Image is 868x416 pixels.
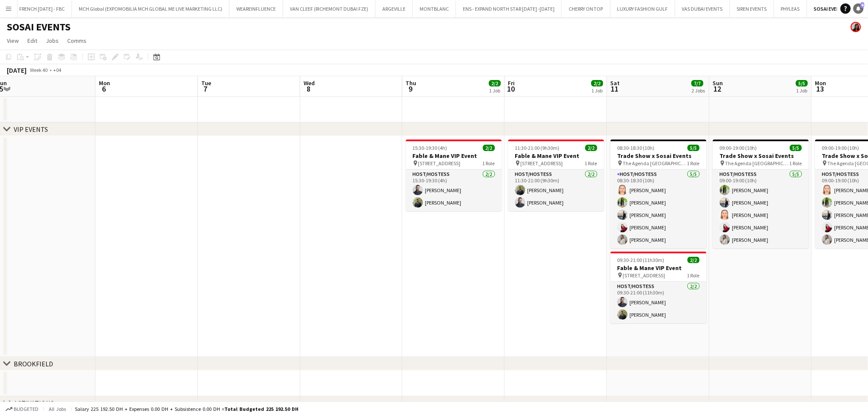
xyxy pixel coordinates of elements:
a: Edit [24,35,41,46]
span: The Agenda [GEOGRAPHIC_DATA] [725,160,790,166]
span: 11:30-21:00 (9h30m) [515,145,560,151]
span: 6 [98,84,110,94]
span: 2/2 [688,257,700,263]
span: Edit [27,37,37,45]
app-job-card: 11:30-21:00 (9h30m)2/2Fable & Mane VIP Event [STREET_ADDRESS]1 RoleHost/Hostess2/211:30-21:00 (9h... [508,140,604,211]
span: 10 [507,84,515,94]
span: The Agenda [GEOGRAPHIC_DATA] [623,160,687,166]
span: 13 [814,84,826,94]
app-job-card: 08:30-18:30 (10h)5/5Trade Show x Sosai Events The Agenda [GEOGRAPHIC_DATA]1 RoleHost/Hostess5/508... [611,140,707,248]
span: Tue [201,79,211,87]
a: Jobs [42,35,62,46]
span: 09:00-19:00 (10h) [822,145,859,151]
span: 7/7 [692,80,704,86]
span: [STREET_ADDRESS] [623,272,665,279]
button: MONTBLANC [413,0,456,17]
div: 15:30-19:30 (4h)2/2Fable & Mane VIP Event [STREET_ADDRESS]1 RoleHost/Hostess2/215:30-19:30 (4h)[P... [406,140,502,211]
div: 2 Jobs [692,87,705,94]
h3: Trade Show x Sosai Events [713,152,809,160]
span: Budgeted [14,406,39,412]
button: VAN CLEEF (RICHEMONT DUBAI FZE) [283,0,376,17]
span: 2/2 [489,80,501,86]
h3: Fable & Mane VIP Event [611,264,707,272]
div: Salary 225 192.50 DH + Expenses 0.00 DH + Subsistence 0.00 DH = [75,406,298,412]
button: VAS DUBAI EVENTS [675,0,730,17]
span: 5/5 [796,80,808,86]
button: Budgeted [4,404,40,414]
span: 09:00-19:00 (10h) [720,145,757,151]
span: Wed [304,79,315,87]
a: 4 [853,3,864,14]
div: 1 Job [796,87,808,94]
span: 1 Role [585,160,597,166]
div: 1 Job [489,87,501,94]
span: 1 Role [687,160,700,166]
app-card-role: Host/Hostess5/509:00-19:00 (10h)[PERSON_NAME][PERSON_NAME][PERSON_NAME][PERSON_NAME][PERSON_NAME] [713,169,809,248]
span: 1 Role [687,272,700,279]
span: Thu [406,79,417,87]
span: Jobs [46,37,59,45]
button: LUXURY FASHION GULF [611,0,675,17]
span: Week 40 [28,67,50,73]
h3: Fable & Mane VIP Event [508,152,604,160]
button: MCH Global (EXPOMOBILIA MCH GLOBAL ME LIVE MARKETING LLC) [72,0,230,17]
app-card-role: Host/Hostess2/211:30-21:00 (9h30m)[PERSON_NAME][PERSON_NAME] [508,169,604,211]
span: 5/5 [688,145,700,151]
span: 7 [200,84,211,94]
span: Sat [611,79,620,87]
button: SOSAI EVENTS [807,0,854,17]
button: CHERRY ON TOP [562,0,611,17]
span: 5/5 [790,145,802,151]
app-job-card: 09:30-21:00 (11h30m)2/2Fable & Mane VIP Event [STREET_ADDRESS]1 RoleHost/Hostess2/209:30-21:00 (1... [611,252,707,323]
button: WEAREINFLUENCE [230,0,283,17]
h3: Fable & Mane VIP Event [406,152,502,160]
button: ARGEVILLE [376,0,413,17]
button: PHYLEAS [774,0,807,17]
div: BROOKFIELD [14,360,53,368]
span: 1 Role [483,160,495,166]
button: SIREN EVENTS [730,0,774,17]
app-user-avatar: Sara Mendhao [851,22,861,32]
div: +04 [53,67,61,73]
span: 11 [609,84,620,94]
span: Fri [508,79,515,87]
span: 4 [861,2,865,8]
h1: SOSAI EVENTS [7,21,71,33]
h3: Trade Show x Sosai Events [611,152,707,160]
span: View [7,37,19,45]
div: [DATE] [7,66,27,74]
button: ENS - EXPAND NORTH STAR [DATE] -[DATE] [456,0,562,17]
span: Mon [815,79,826,87]
app-job-card: 09:00-19:00 (10h)5/5Trade Show x Sosai Events The Agenda [GEOGRAPHIC_DATA]1 RoleHost/Hostess5/509... [713,140,809,248]
div: ACTIVATIONS [14,399,54,407]
span: Total Budgeted 225 192.50 DH [224,406,298,412]
span: 1 Role [790,160,802,166]
app-card-role: Host/Hostess2/215:30-19:30 (4h)[PERSON_NAME][PERSON_NAME] [406,169,502,211]
app-card-role: Host/Hostess2/209:30-21:00 (11h30m)[PERSON_NAME][PERSON_NAME] [611,282,707,323]
span: 9 [405,84,417,94]
span: Sun [713,79,723,87]
span: 15:30-19:30 (4h) [413,145,447,151]
span: [STREET_ADDRESS] [418,160,461,166]
span: 2/2 [591,80,603,86]
div: VIP EVENTS [14,125,48,134]
span: 08:30-18:30 (10h) [617,145,655,151]
app-card-role: Host/Hostess5/508:30-18:30 (10h)[PERSON_NAME][PERSON_NAME][PERSON_NAME][PERSON_NAME][PERSON_NAME] [611,169,707,248]
span: 12 [712,84,723,94]
span: 09:30-21:00 (11h30m) [617,257,665,263]
button: FRENCH [DATE] - FBC [12,0,72,17]
a: View [3,35,22,46]
span: 8 [302,84,315,94]
span: Mon [99,79,110,87]
span: All jobs [47,406,68,412]
span: [STREET_ADDRESS] [521,160,563,166]
span: 2/2 [483,145,495,151]
a: Comms [64,35,90,46]
div: 1 Job [592,87,603,94]
span: 2/2 [585,145,597,151]
span: Comms [67,37,87,45]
